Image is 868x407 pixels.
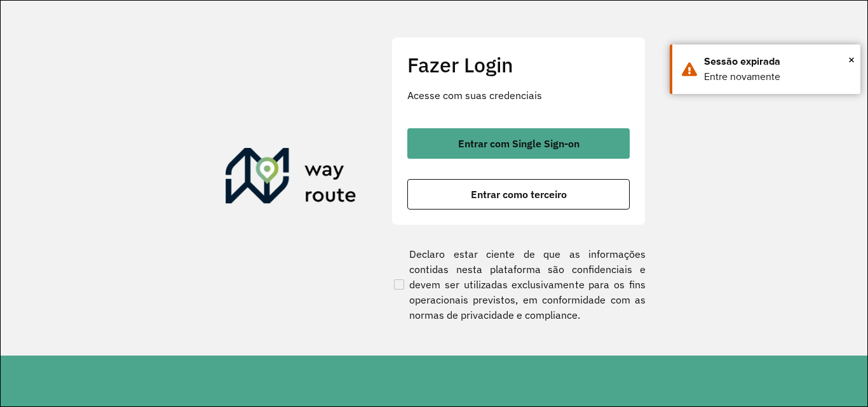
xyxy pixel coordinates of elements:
[407,53,630,77] h2: Fazer Login
[848,50,855,69] span: ×
[407,128,630,159] button: button
[226,148,356,209] img: Roteirizador AmbevTech
[458,138,580,149] span: Entrar com Single Sign-on
[848,50,855,69] button: Close
[407,88,630,103] p: Acesse com suas credenciais
[471,189,567,199] span: Entrar como terceiro
[704,69,851,84] div: Entre novamente
[407,179,630,210] button: button
[391,246,646,323] label: Declaro estar ciente de que as informações contidas nesta plataforma são confidenciais e devem se...
[704,54,851,69] div: Sessão expirada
